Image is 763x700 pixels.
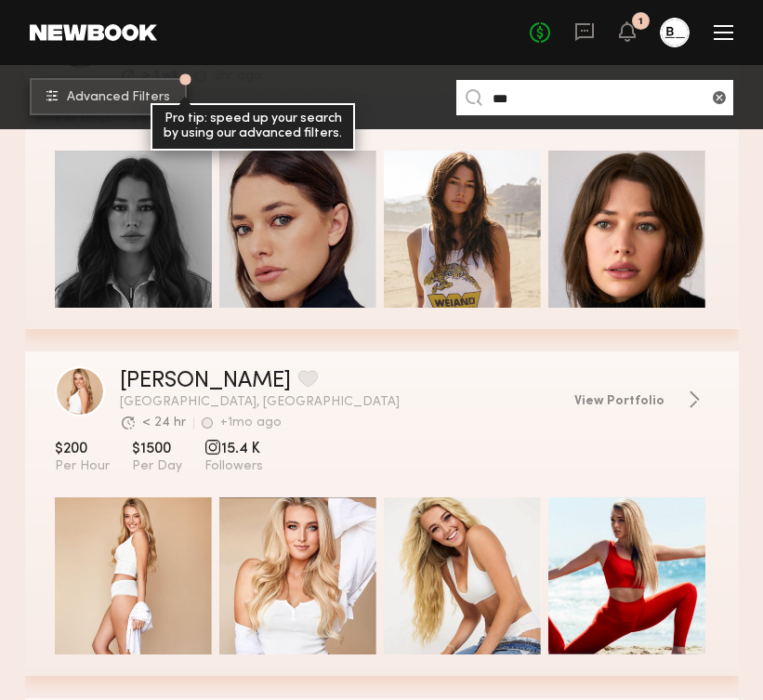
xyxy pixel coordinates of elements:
a: View Portfolio [574,390,709,409]
div: +1mo ago [220,416,282,429]
span: $200 [55,440,110,458]
div: Pro tip: speed up your search by using our advanced filters. [151,103,355,152]
span: Per Hour [55,458,110,475]
span: [GEOGRAPHIC_DATA], [GEOGRAPHIC_DATA] [120,396,559,409]
span: Followers [204,458,263,475]
div: 1 [638,17,643,27]
span: $1500 [132,440,182,458]
span: View Portfolio [574,395,664,408]
a: [PERSON_NAME] [120,370,291,392]
span: Advanced Filters [67,91,170,104]
span: 15.4 K [204,440,263,458]
span: Per Day [132,458,182,475]
div: < 24 hr [142,416,186,429]
button: Advanced Filters [30,78,187,115]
